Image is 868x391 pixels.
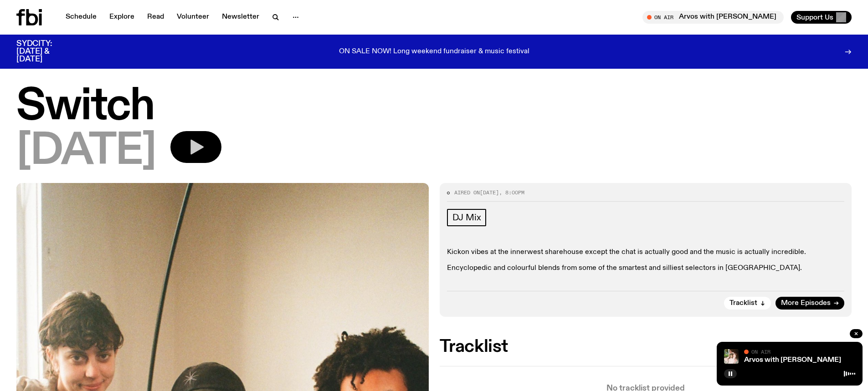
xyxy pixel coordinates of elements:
[142,11,169,24] a: Read
[339,48,529,56] p: ON SALE NOW! Long weekend fundraiser & music festival
[16,131,156,172] span: [DATE]
[16,86,852,127] h1: Switch
[452,213,481,223] span: DJ Mix
[729,300,757,307] span: Tracklist
[751,349,770,355] span: On Air
[60,11,102,24] a: Schedule
[447,209,487,226] a: DJ Mix
[781,300,831,307] span: More Episodes
[454,189,480,196] span: Aired on
[447,248,845,257] p: Kickon vibes at the innerwest sharehouse except the chat is actually good and the music is actual...
[216,11,265,24] a: Newsletter
[104,11,140,24] a: Explore
[724,297,771,310] button: Tracklist
[499,189,524,196] span: , 8:00pm
[724,349,739,364] img: Maleeka stands outside on a balcony. She is looking at the camera with a serious expression, and ...
[744,356,841,364] a: Arvos with [PERSON_NAME]
[796,13,833,21] span: Support Us
[642,11,784,24] button: On AirArvos with [PERSON_NAME]
[776,297,844,310] a: More Episodes
[791,11,852,24] button: Support Us
[480,189,499,196] span: [DATE]
[447,264,845,281] p: Encyclopedic and colourful blends from some of the smartest and silliest selectors in [GEOGRAPHIC...
[440,339,852,355] h2: Tracklist
[16,40,75,63] h3: SYDCITY: [DATE] & [DATE]
[171,11,215,24] a: Volunteer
